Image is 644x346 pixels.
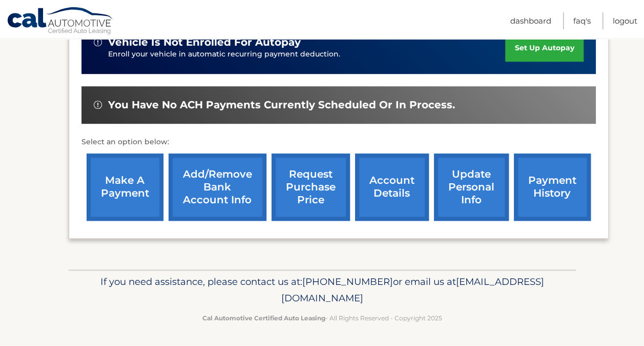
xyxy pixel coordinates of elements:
[355,153,429,221] a: account details
[505,34,583,62] a: set up autopay
[81,136,596,148] p: Select an option below:
[202,314,325,322] strong: Cal Automotive Certified Auto Leasing
[108,49,506,60] p: Enroll your vehicle in automatic recurring payment deduction.
[272,153,350,221] a: request purchase price
[7,7,114,36] a: Cal Automotive
[75,274,569,306] p: If you need assistance, please contact us at: or email us at
[108,99,455,111] span: You have no ACH payments currently scheduled or in process.
[169,153,266,221] a: Add/Remove bank account info
[514,153,591,221] a: payment history
[510,12,551,29] a: Dashboard
[302,276,393,287] span: [PHONE_NUMBER]
[573,12,591,29] a: FAQ's
[613,12,637,29] a: Logout
[75,313,569,323] p: - All Rights Reserved - Copyright 2025
[434,153,509,221] a: update personal info
[87,153,163,221] a: make a payment
[108,36,301,49] span: vehicle is not enrolled for autopay
[94,38,102,46] img: alert-white.svg
[94,101,102,109] img: alert-white.svg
